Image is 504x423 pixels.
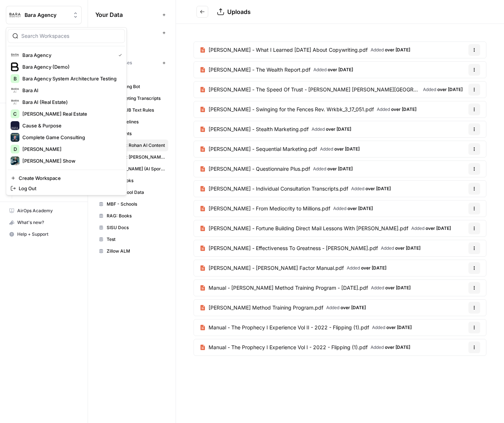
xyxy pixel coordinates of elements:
[107,95,165,102] span: Bara: Meeting Transcripts
[22,122,119,129] span: Cause & Purpose
[8,173,125,183] a: Create Workspace
[22,134,119,141] span: Complete Game Consulting
[107,142,165,149] span: GrowRev: Rohan AI Content
[194,339,416,355] a: Manual - The Prophecy I Experience Vol I - 2022 - Flipping (1).pdfAdded over [DATE]
[194,121,357,137] a: [PERSON_NAME] - Stealth Marketing.pdfAdded over [DATE]
[227,8,251,15] span: Uploads
[95,116,168,128] a: FHA Guidelines
[95,39,168,51] a: Shilo AI
[194,260,392,276] a: [PERSON_NAME] - [PERSON_NAME] Factor Manual.pdfAdded over [DATE]
[385,285,411,290] span: over [DATE]
[107,130,165,137] span: Fingerprints
[194,161,358,177] a: [PERSON_NAME] - Questionnaire Plus.pdfAdded over [DATE]
[17,231,78,238] span: Help + Support
[22,110,119,117] span: [PERSON_NAME] Real Estate
[209,66,310,73] span: [PERSON_NAME] - The Wealth Report.pdf
[385,344,410,350] span: over [DATE]
[8,8,22,22] img: Bara Agency Logo
[6,6,82,24] button: Workspace: Bara Agency
[209,344,368,351] span: Manual - The Prophecy I Experience Vol I - 2022 - Flipping (1).pdf
[326,304,366,311] span: Added
[107,224,165,231] span: SISU Docs
[312,126,351,133] span: Added
[385,47,410,53] span: over [DATE]
[22,145,119,153] span: [PERSON_NAME]
[209,145,317,153] span: [PERSON_NAME] - Sequential Marketing.pdf
[371,344,410,351] span: Added
[194,42,416,58] a: [PERSON_NAME] - What I Learned [DATE] About Copywriting.pdfAdded over [DATE]
[95,163,168,175] a: [PERSON_NAME] (AI Sports Agent)
[194,280,416,296] a: Manual - [PERSON_NAME] Method Training Program - [DATE].pdfAdded over [DATE]
[194,220,457,236] a: [PERSON_NAME] - Fortune Building Direct Mail Lessons With [PERSON_NAME].pdfAdded over [DATE]
[107,236,165,243] span: Test
[22,98,119,106] span: Bara AI (Real Estate)
[194,319,417,336] a: Manual - The Prophecy I Experience Vol II - 2022 - Flipping (1).pdfAdded over [DATE]
[391,106,416,112] span: over [DATE]
[334,146,360,152] span: over [DATE]
[209,245,378,252] span: [PERSON_NAME] - Effectiveness To Greatness - [PERSON_NAME].pdf
[6,217,81,228] div: What's new?
[95,128,168,140] a: Fingerprints
[209,324,369,331] span: Manual - The Prophecy I Experience Vol II - 2022 - Flipping (1).pdf
[437,87,463,92] span: over [DATE]
[11,51,19,59] img: Bara Agency Logo
[14,145,17,153] span: D
[6,205,82,217] a: AirOps Academy
[19,185,119,192] span: Log Out
[365,186,391,191] span: over [DATE]
[194,141,365,157] a: [PERSON_NAME] - Sequential Marketing.pdfAdded over [DATE]
[95,198,168,210] a: MBF - Schools
[107,166,165,172] span: [PERSON_NAME] (AI Sports Agent)
[22,157,119,164] span: [PERSON_NAME] Show
[8,183,125,194] a: Log Out
[25,11,69,19] span: Bara Agency
[194,82,468,98] a: [PERSON_NAME] - The Speed Of Trust - [PERSON_NAME] [PERSON_NAME][GEOGRAPHIC_DATA]pdfAdded over [D...
[209,46,368,54] span: [PERSON_NAME] - What I Learned [DATE] About Copywriting.pdf
[209,106,374,113] span: [PERSON_NAME] - Swinging for the Fences Rev. Wrkbk_3_17_051.pdf
[95,245,168,257] a: Zillow ALM
[22,75,119,82] span: Bara Agency System Architecture Testing
[313,166,353,172] span: Added
[351,185,391,192] span: Added
[372,324,412,331] span: Added
[17,207,78,214] span: AirOps Academy
[95,222,168,234] a: SISU Docs
[14,75,17,82] span: B
[209,86,420,93] span: [PERSON_NAME] - The Speed Of Trust - [PERSON_NAME] [PERSON_NAME][GEOGRAPHIC_DATA]pdf
[194,181,397,197] a: [PERSON_NAME] - Individual Consultation Transcripts.pdfAdded over [DATE]
[411,225,451,232] span: Added
[107,72,165,78] span: AAR
[209,205,330,212] span: [PERSON_NAME] - From Mediocrity to Millions.pdf
[107,119,165,125] span: FHA Guidelines
[22,87,119,94] span: Bara AI
[386,325,412,330] span: over [DATE]
[209,304,323,311] span: [PERSON_NAME] Method Training Program.pdf
[333,205,373,212] span: Added
[21,32,120,40] input: Search Workspaces
[11,133,19,142] img: Complete Game Consulting Logo
[371,47,410,53] span: Added
[347,265,386,271] span: Added
[11,98,19,106] img: Bara AI (Real Estate) Logo
[320,146,360,152] span: Added
[22,63,119,70] span: Bara Agency (Demo)
[95,140,168,151] a: GrowRev: Rohan AI Content
[209,225,408,232] span: [PERSON_NAME] - Fortune Building Direct Mail Lessons With [PERSON_NAME].pdf
[426,225,451,231] span: over [DATE]
[194,300,372,316] a: [PERSON_NAME] Method Training Program.pdfAdded over [DATE]
[395,245,420,251] span: over [DATE]
[347,206,373,211] span: over [DATE]
[11,62,19,71] img: Bara Agency (Demo) Logo
[107,41,165,48] span: Shilo AI
[423,86,463,93] span: Added
[11,86,19,95] img: Bara AI Logo
[107,248,165,254] span: Zillow ALM
[209,165,310,173] span: [PERSON_NAME] - Questionnaire Plus.pdf
[361,265,386,271] span: over [DATE]
[209,264,344,272] span: [PERSON_NAME] - [PERSON_NAME] Factor Manual.pdf
[6,27,127,195] div: Workspace: Bara Agency
[107,177,165,184] span: JAKE: Books
[377,106,416,113] span: Added
[328,67,353,72] span: over [DATE]
[107,201,165,207] span: MBF - Schools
